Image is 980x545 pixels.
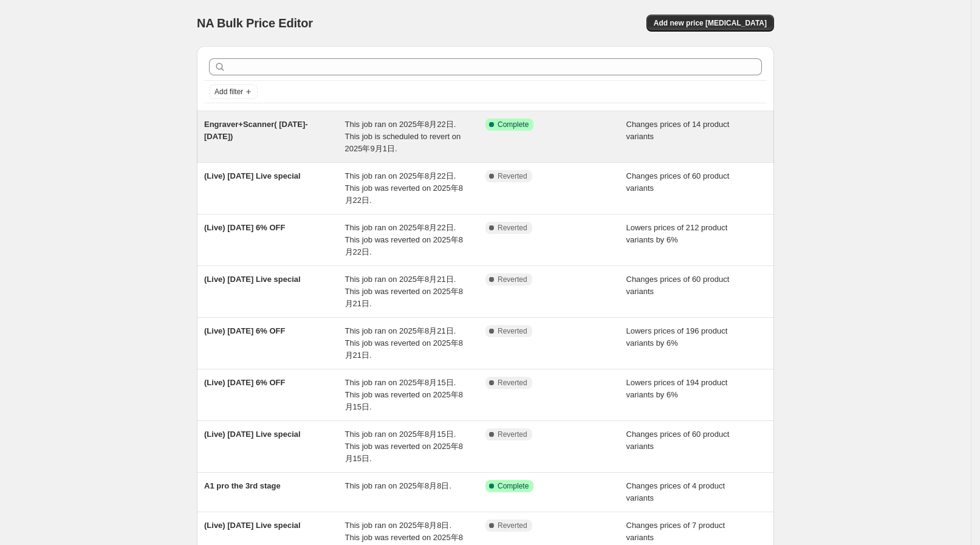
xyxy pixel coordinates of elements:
span: This job ran on 2025年8月15日. This job was reverted on 2025年8月15日. [345,430,463,463]
span: This job ran on 2025年8月22日. This job was reverted on 2025年8月22日. [345,223,463,256]
span: Complete [498,481,529,491]
span: Changes prices of 4 product variants [626,481,725,502]
span: Changes prices of 60 product variants [626,430,730,451]
span: Reverted [498,171,527,181]
span: Lowers prices of 196 product variants by 6% [626,326,728,348]
span: Lowers prices of 212 product variants by 6% [626,223,728,244]
span: (Live) [DATE] Live special [204,430,301,439]
button: Add new price [MEDICAL_DATA] [646,15,774,32]
span: Changes prices of 60 product variants [626,275,730,296]
span: Reverted [498,430,527,439]
span: Reverted [498,223,527,233]
span: This job ran on 2025年8月21日. This job was reverted on 2025年8月21日. [345,275,463,308]
span: Add new price [MEDICAL_DATA] [654,18,767,28]
span: This job ran on 2025年8月22日. This job was reverted on 2025年8月22日. [345,171,463,205]
span: This job ran on 2025年8月8日. [345,481,452,490]
span: (Live) [DATE] Live special [204,171,301,180]
span: Reverted [498,521,527,530]
span: This job ran on 2025年8月15日. This job was reverted on 2025年8月15日. [345,378,463,411]
span: Reverted [498,378,527,388]
span: Engraver+Scanner( [DATE]-[DATE]) [204,120,308,141]
span: Add filter [214,87,243,97]
span: Changes prices of 14 product variants [626,120,730,141]
span: Complete [498,120,529,129]
span: A1 pro the 3rd stage [204,481,281,490]
span: Changes prices of 7 product variants [626,521,725,542]
span: Changes prices of 60 product variants [626,171,730,193]
span: This job ran on 2025年8月21日. This job was reverted on 2025年8月21日. [345,326,463,360]
button: Add filter [209,84,258,99]
span: Reverted [498,275,527,284]
span: (Live) [DATE] 6% OFF [204,378,285,387]
span: This job ran on 2025年8月22日. This job is scheduled to revert on 2025年9月1日. [345,120,461,153]
span: (Live) [DATE] Live special [204,521,301,530]
span: NA Bulk Price Editor [197,16,313,30]
span: (Live) [DATE] Live special [204,275,301,284]
span: Reverted [498,326,527,336]
span: (Live) [DATE] 6% OFF [204,223,285,232]
span: (Live) [DATE] 6% OFF [204,326,285,335]
span: Lowers prices of 194 product variants by 6% [626,378,728,399]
